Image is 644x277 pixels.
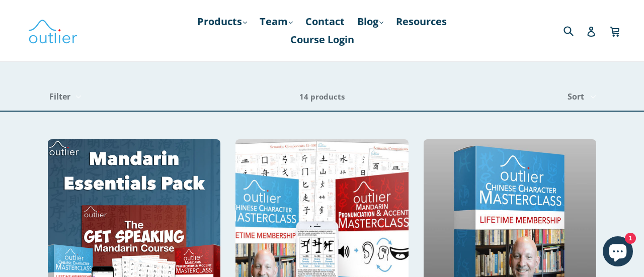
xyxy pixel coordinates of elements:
a: Team [255,13,298,31]
a: Products [192,13,252,31]
img: Outlier Linguistics [28,16,78,45]
a: Course Login [285,31,359,49]
span: 14 products [299,91,345,102]
a: Resources [391,13,452,31]
a: Blog [352,13,388,31]
input: Search [561,20,589,41]
inbox-online-store-chat: Shopify online store chat [600,236,636,269]
a: Contact [300,13,350,31]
